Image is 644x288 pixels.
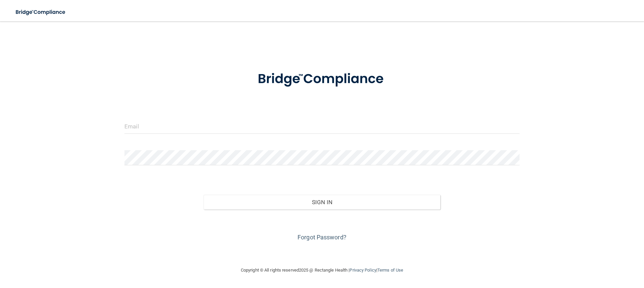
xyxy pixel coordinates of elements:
[10,5,72,19] img: bridge_compliance_login_screen.278c3ca4.svg
[298,234,346,241] a: Forgot Password?
[377,268,403,273] a: Terms of Use
[200,260,444,281] div: Copyright © All rights reserved 2025 @ Rectangle Health | |
[204,195,441,210] button: Sign In
[244,62,400,97] img: bridge_compliance_login_screen.278c3ca4.svg
[124,119,520,134] input: Email
[350,268,376,273] a: Privacy Policy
